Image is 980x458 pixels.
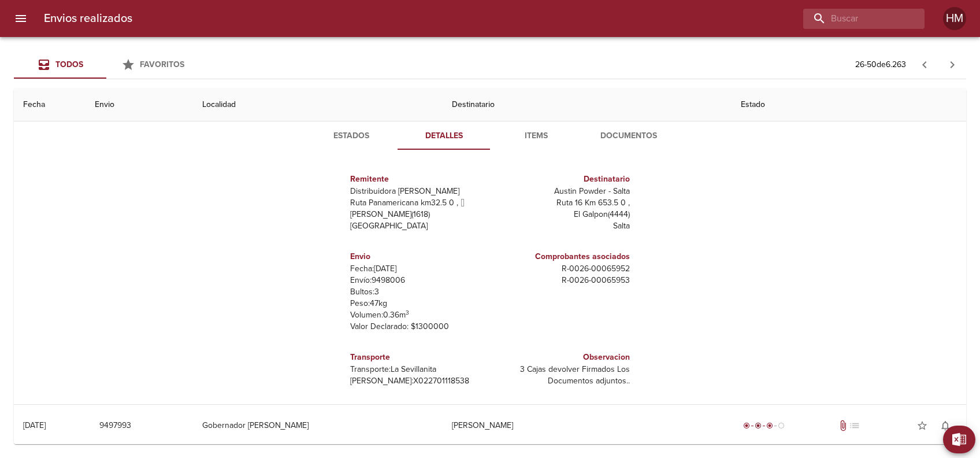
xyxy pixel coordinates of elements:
[943,7,966,30] div: Abrir información de usuario
[943,426,975,453] button: Exportar Excel
[855,59,906,71] p: 26 - 50 de 6.263
[938,51,966,79] span: Pagina siguiente
[350,186,485,197] p: Distribuidora [PERSON_NAME]
[495,364,630,387] p: 3 Cajas devolver Firmados Los Documentos adjuntos..
[86,88,192,121] th: Envio
[497,129,576,143] span: Items
[350,351,485,364] h6: Transporte
[55,60,83,69] span: Todos
[350,263,485,275] p: Fecha: [DATE]
[350,209,485,220] p: [PERSON_NAME] ( 1618 )
[495,275,630,286] p: R - 0026 - 00065953
[95,415,136,437] button: 9497993
[911,58,938,70] span: Pagina anterior
[495,220,630,232] p: Salta
[14,51,199,79] div: Tabs Envios
[99,419,131,433] span: 9497993
[350,275,485,286] p: Envío: 9498006
[732,88,966,121] th: Estado
[350,173,485,186] h6: Remitente
[350,250,485,263] h6: Envio
[766,422,773,429] span: radio_button_checked
[44,9,132,28] h6: Envios realizados
[778,422,785,429] span: radio_button_unchecked
[350,364,485,375] p: Transporte: La Sevillanita
[23,420,46,430] div: [DATE]
[193,405,443,446] td: Gobernador [PERSON_NAME]
[495,173,630,186] h6: Destinatario
[312,129,391,143] span: Estados
[837,420,849,431] span: Tiene documentos adjuntos
[803,9,905,29] input: buscar
[849,420,860,431] span: No tiene pedido asociado
[495,263,630,275] p: R - 0026 - 00065952
[350,375,485,387] p: [PERSON_NAME]: X022701118538
[14,88,86,121] th: Fecha
[140,60,184,69] span: Favoritos
[443,88,732,121] th: Destinatario
[350,309,485,321] p: Volumen: 0.36 m
[7,5,35,32] button: menu
[755,422,762,429] span: radio_button_checked
[443,405,732,446] td: [PERSON_NAME]
[916,420,928,431] span: star_border
[305,122,675,150] div: Tabs detalle de guia
[743,422,750,429] span: radio_button_checked
[943,7,966,30] div: HM
[495,186,630,197] p: Austin Powder - Salta
[940,420,951,431] span: notifications_none
[406,309,409,316] sup: 3
[495,197,630,209] p: Ruta 16 Km 653.5 0 ,
[934,414,957,437] button: Activar notificaciones
[589,129,668,143] span: Documentos
[495,250,630,263] h6: Comprobantes asociados
[350,220,485,232] p: [GEOGRAPHIC_DATA]
[404,129,483,143] span: Detalles
[350,197,485,209] p: Ruta Panamericana km32.5 0 ,  
[495,351,630,364] h6: Observacion
[495,209,630,220] p: El Galpon ( 4444 )
[193,88,443,121] th: Localidad
[350,321,485,333] p: Valor Declarado: $ 1300000
[911,414,934,437] button: Agregar a favoritos
[350,298,485,309] p: Peso: 47 kg
[741,420,787,431] div: En viaje
[350,286,485,298] p: Bultos: 3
